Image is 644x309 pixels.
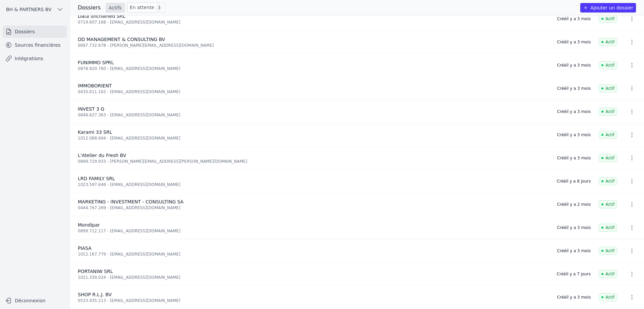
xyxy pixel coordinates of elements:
div: 0848.627.363 - [EMAIL_ADDRESS][DOMAIN_NAME] [78,112,549,118]
span: Actif [599,38,617,46]
a: Dossiers [3,26,67,38]
div: Créé il y a 3 mois [557,39,591,45]
span: Actif [599,293,617,301]
div: 0899.729.933 - [PERSON_NAME][EMAIL_ADDRESS][PERSON_NAME][DOMAIN_NAME] [78,159,549,164]
div: Créé il y a 8 jours [557,179,591,184]
span: PIASA [78,245,92,251]
div: Créé il y a 3 mois [557,295,591,300]
span: Actif [599,131,617,139]
span: BH & PARTNERS BV [6,6,51,13]
div: Créé il y a 3 mois [557,63,591,68]
span: IMMOBORIENT [78,83,112,88]
span: Actif [599,108,617,116]
span: Actif [599,154,617,162]
span: 3 [156,4,162,11]
div: 0533.935.213 - [EMAIL_ADDRESS][DOMAIN_NAME] [78,298,549,303]
div: Créé il y a 3 mois [557,86,591,91]
button: Déconnexion [3,295,67,306]
div: Créé il y a 3 mois [557,109,591,114]
span: Karami 33 SRL [78,129,112,135]
div: Créé il y a 3 mois [557,225,591,230]
span: Actif [599,270,617,278]
h3: Dossiers [78,4,101,12]
div: 1023.597.646 - [EMAIL_ADDRESS][DOMAIN_NAME] [78,182,549,187]
span: LRD FAMILY SRL [78,176,115,181]
div: Créé il y a 7 jours [557,271,591,277]
span: Data unchained SRL [78,13,125,19]
span: Actif [599,177,617,185]
div: Créé il y a 3 mois [557,16,591,22]
span: Actif [599,61,617,69]
div: 0697.732.678 - [PERSON_NAME][EMAIL_ADDRESS][DOMAIN_NAME] [78,43,549,48]
div: Créé il y a 3 mois [557,155,591,161]
a: Sources financières [3,39,67,51]
div: Créé il y a 2 mois [557,202,591,207]
a: Actifs [106,3,124,12]
span: Actif [599,247,617,255]
div: 1021.330.024 - [EMAIL_ADDRESS][DOMAIN_NAME] [78,275,549,280]
span: PORTANIW SRL [78,269,113,274]
div: 0719.607.168 - [EMAIL_ADDRESS][DOMAIN_NAME] [78,20,549,25]
span: MARKETING - INVESTMENT - CONSULTING SA [78,199,183,204]
span: Actif [599,15,617,23]
span: Mondipar [78,222,100,228]
div: 1012.088.694 - [EMAIL_ADDRESS][DOMAIN_NAME] [78,136,549,141]
div: 0444.767.269 - [EMAIL_ADDRESS][DOMAIN_NAME] [78,205,549,210]
a: En attente 3 [127,3,165,12]
span: INVEST 3 G [78,106,104,112]
a: Intégrations [3,52,67,65]
span: DD MANAGEMENT & CONSULTING BV [78,37,165,42]
button: Ajouter un dossier [580,3,636,12]
span: FUNIMMO SPRL [78,60,114,65]
div: Créé il y a 3 mois [557,132,591,138]
button: BH & PARTNERS BV [3,4,67,15]
div: 0878.920.760 - [EMAIL_ADDRESS][DOMAIN_NAME] [78,66,549,71]
div: Créé il y a 3 mois [557,248,591,254]
span: SHOP R.L.J. BV [78,292,112,297]
span: Actif [599,224,617,232]
div: 1012.167.779 - [EMAIL_ADDRESS][DOMAIN_NAME] [78,252,549,257]
div: 0899.712.117 - [EMAIL_ADDRESS][DOMAIN_NAME] [78,228,549,234]
div: 0435.611.162 - [EMAIL_ADDRESS][DOMAIN_NAME] [78,89,549,94]
span: L'Atelier du Fresh BV [78,153,126,158]
span: Actif [599,84,617,92]
span: Actif [599,200,617,208]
